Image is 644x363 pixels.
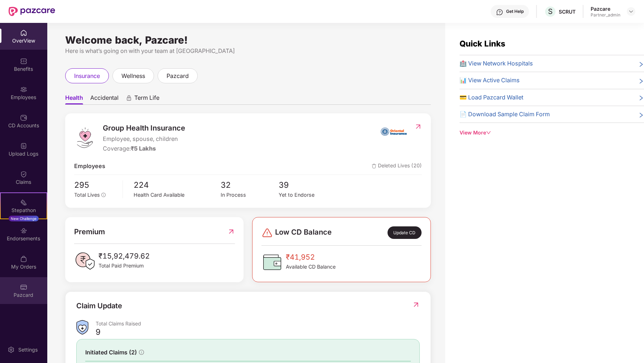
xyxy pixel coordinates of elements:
[20,58,27,65] img: svg+xml;base64,PHN2ZyBpZD0iQmVuZWZpdHMiIHhtbG5zPSJodHRwOi8vd3d3LnczLm9yZy8yMDAwL3N2ZyIgd2lkdGg9Ij...
[628,9,634,14] img: svg+xml;base64,PHN2ZyBpZD0iRHJvcGRvd24tMzJ4MzIiIHhtbG5zPSJodHRwOi8vd3d3LnczLm9yZy8yMDAwL3N2ZyIgd2...
[638,77,644,85] span: right
[372,164,376,168] img: deleteIcon
[9,216,39,221] div: New Challenge
[74,226,105,237] span: Premium
[460,110,550,119] span: 📄 Download Sample Claim Form
[460,129,644,137] div: View More
[20,142,27,149] img: svg+xml;base64,PHN2ZyBpZD0iVXBsb2FkX0xvZ3MiIGRhdGEtbmFtZT0iVXBsb2FkIExvZ3MiIHhtbG5zPSJodHRwOi8vd3...
[9,7,55,16] img: New Pazcare Logo
[167,72,189,80] span: pazcard
[279,191,337,199] div: Yet to Endorse
[496,9,503,16] img: svg+xml;base64,PHN2ZyBpZD0iSGVscC0zMngzMiIgeG1sbnM9Imh0dHA6Ly93d3cudzMub3JnLzIwMDAvc3ZnIiB3aWR0aD...
[20,114,27,121] img: svg+xml;base64,PHN2ZyBpZD0iQ0RfQWNjb3VudHMiIGRhdGEtbmFtZT0iQ0QgQWNjb3VudHMiIHhtbG5zPSJodHRwOi8vd3...
[8,346,15,353] img: svg+xml;base64,PHN2ZyBpZD0iU2V0dGluZy0yMHgyMCIgeG1sbnM9Imh0dHA6Ly93d3cudzMub3JnLzIwMDAvc3ZnIiB3aW...
[74,250,96,272] img: PaidPremiumIcon
[638,60,644,68] span: right
[85,348,137,357] span: Initiated Claims (2)
[20,227,27,234] img: svg+xml;base64,PHN2ZyBpZD0iRW5kb3JzZW1lbnRzIiB4bWxucz0iaHR0cDovL3d3dy53My5vcmcvMjAwMC9zdmciIHdpZH...
[486,130,491,135] span: down
[388,226,422,239] div: Update CD
[286,251,336,263] span: ₹41,952
[20,255,27,263] img: svg+xml;base64,PHN2ZyBpZD0iTXlfT3JkZXJzIiBkYXRhLW5hbWU9Ik15IE9yZGVycyIgeG1sbnM9Imh0dHA6Ly93d3cudz...
[412,301,420,308] img: RedirectIcon
[74,72,100,80] span: insurance
[96,327,101,337] div: 9
[90,94,119,104] span: Accidental
[103,144,185,153] div: Coverage:
[221,191,279,199] div: In Process
[506,9,524,14] div: Get Help
[559,8,576,15] div: SCRUT
[1,207,47,214] div: Stepathon
[20,29,27,36] img: svg+xml;base64,PHN2ZyBpZD0iSG9tZSIgeG1sbnM9Imh0dHA6Ly93d3cudzMub3JnLzIwMDAvc3ZnIiB3aWR0aD0iMjAiIG...
[20,171,27,178] img: svg+xml;base64,PHN2ZyBpZD0iQ2xhaW0iIHhtbG5zPSJodHRwOi8vd3d3LnczLm9yZy8yMDAwL3N2ZyIgd2lkdGg9IjIwIi...
[372,162,422,171] span: Deleted Lives (20)
[275,226,332,239] span: Low CD Balance
[101,193,106,197] span: info-circle
[227,226,235,237] img: RedirectIcon
[65,46,431,55] div: Here is what’s going on with your team at [GEOGRAPHIC_DATA]
[261,227,273,239] img: svg+xml;base64,PHN2ZyBpZD0iRGFuZ2VyLTMyeDMyIiB4bWxucz0iaHR0cDovL3d3dy53My5vcmcvMjAwMC9zdmciIHdpZH...
[74,192,100,198] span: Total Lives
[103,122,185,134] span: Group Health Insurance
[460,93,523,102] span: 💳 Load Pazcard Wallet
[103,134,185,143] span: Employee, spouse, children
[74,162,105,171] span: Employees
[16,346,40,353] div: Settings
[591,5,620,12] div: Pazcare
[414,123,422,130] img: RedirectIcon
[126,95,132,101] div: animation
[121,72,145,80] span: wellness
[134,94,159,104] span: Term Life
[134,178,221,191] span: 224
[131,145,156,152] span: ₹5 Lakhs
[98,262,150,270] span: Total Paid Premium
[74,178,117,191] span: 295
[638,94,644,102] span: right
[96,320,420,327] div: Total Claims Raised
[139,350,144,355] span: info-circle
[460,59,533,68] span: 🏥 View Network Hospitals
[74,127,96,148] img: logo
[76,320,88,335] img: ClaimsSummaryIcon
[548,7,553,16] span: S
[221,178,279,191] span: 32
[279,178,337,191] span: 39
[460,39,505,48] span: Quick Links
[65,37,431,43] div: Welcome back, Pazcare!
[20,86,27,93] img: svg+xml;base64,PHN2ZyBpZD0iRW1wbG95ZWVzIiB4bWxucz0iaHR0cDovL3d3dy53My5vcmcvMjAwMC9zdmciIHdpZHRoPS...
[380,122,407,140] img: insurerIcon
[261,251,283,273] img: CDBalanceIcon
[76,300,122,312] div: Claim Update
[591,12,620,18] div: Partner_admin
[134,191,221,199] div: Health Card Available
[98,250,150,262] span: ₹15,92,479.62
[20,199,27,206] img: svg+xml;base64,PHN2ZyB4bWxucz0iaHR0cDovL3d3dy53My5vcmcvMjAwMC9zdmciIHdpZHRoPSIyMSIgaGVpZ2h0PSIyMC...
[460,76,520,85] span: 📊 View Active Claims
[65,94,83,104] span: Health
[638,111,644,119] span: right
[20,284,27,291] img: svg+xml;base64,PHN2ZyBpZD0iUGF6Y2FyZCIgeG1sbnM9Imh0dHA6Ly93d3cudzMub3JnLzIwMDAvc3ZnIiB3aWR0aD0iMj...
[286,263,336,271] span: Available CD Balance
